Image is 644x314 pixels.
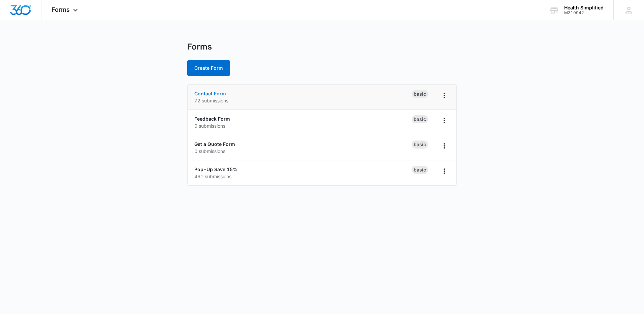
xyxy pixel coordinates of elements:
[194,116,230,122] a: Feedback Form
[52,6,70,13] span: Forms
[187,60,230,76] button: Create Form
[439,140,450,151] button: Overflow Menu
[194,91,226,96] a: Contact Form
[412,115,428,123] div: Basic
[439,90,450,101] button: Overflow Menu
[412,90,428,98] div: Basic
[412,140,428,149] div: Basic
[194,141,235,147] a: Get a Quote Form
[564,10,604,15] div: account id
[194,166,237,172] a: Pop-Up Save 15%
[194,173,412,180] p: 461 submissions
[187,42,212,52] h1: Forms
[194,148,412,155] p: 0 submissions
[439,166,450,177] button: Overflow Menu
[194,97,412,104] p: 72 submissions
[194,122,412,129] p: 0 submissions
[564,5,604,10] div: account name
[412,166,428,174] div: Basic
[439,115,450,126] button: Overflow Menu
